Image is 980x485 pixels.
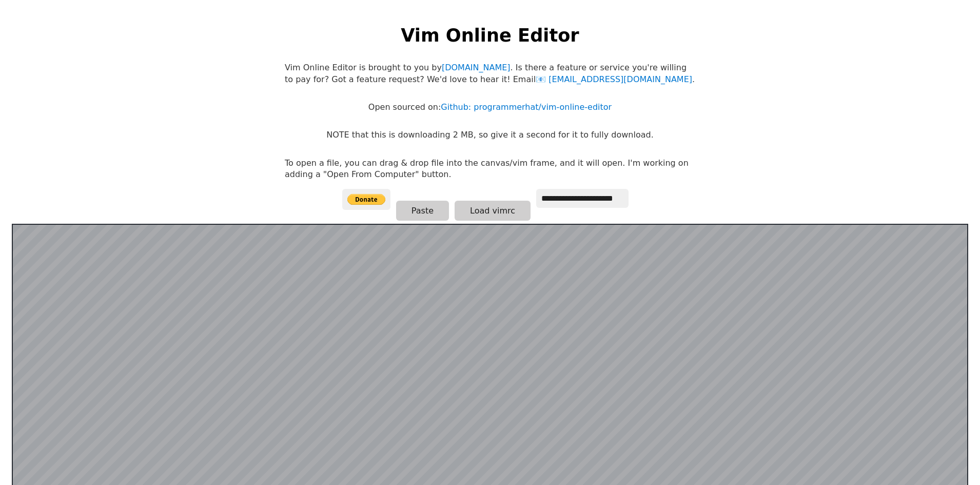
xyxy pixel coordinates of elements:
[442,63,511,72] a: [DOMAIN_NAME]
[441,102,612,112] a: Github: programmerhat/vim-online-editor
[401,23,579,48] h1: Vim Online Editor
[455,201,531,221] button: Load vimrc
[285,62,695,85] p: Vim Online Editor is brought to you by . Is there a feature or service you're willing to pay for?...
[285,158,695,181] p: To open a file, you can drag & drop file into the canvas/vim frame, and it will open. I'm working...
[326,129,653,141] p: NOTE that this is downloading 2 MB, so give it a second for it to fully download.
[536,74,692,84] a: [EMAIL_ADDRESS][DOMAIN_NAME]
[396,201,449,221] button: Paste
[368,102,612,113] p: Open sourced on:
